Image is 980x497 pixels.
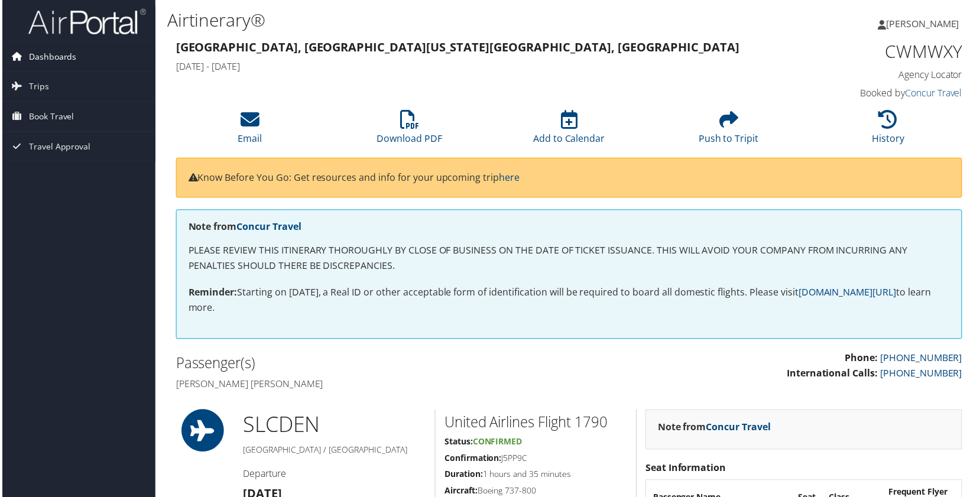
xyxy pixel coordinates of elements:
[187,287,236,300] strong: Reminder:
[533,117,605,145] a: Add to Calendar
[800,287,898,300] a: [DOMAIN_NAME][URL]
[780,39,965,64] h1: CWMWXY
[444,454,501,466] strong: Confirmation:
[444,470,482,482] strong: Duration:
[788,368,880,381] strong: International Calls:
[26,8,144,35] img: airportal-logo.png
[187,171,952,186] p: Know Before You Go: Get resources and info for your upcoming trip
[242,469,426,482] h4: Departure
[707,422,772,435] a: Concur Travel
[472,438,522,449] span: Confirmed
[444,414,628,434] h2: United Airlines Flight 1790
[882,353,964,366] a: [PHONE_NUMBER]
[27,72,47,102] span: Trips
[444,470,628,482] h5: 1 hours and 35 minutes
[888,17,961,30] span: [PERSON_NAME]
[187,286,952,316] p: Starting on [DATE], a Real ID or other acceptable form of identification will be required to boar...
[376,117,442,145] a: Download PDF
[242,411,426,441] h1: SLC DEN
[174,60,762,73] h4: [DATE] - [DATE]
[874,117,906,145] a: History
[174,39,741,55] strong: [GEOGRAPHIC_DATA], [GEOGRAPHIC_DATA] [US_STATE][GEOGRAPHIC_DATA], [GEOGRAPHIC_DATA]
[780,87,965,100] h4: Booked by
[646,463,727,476] strong: Seat Information
[187,221,300,234] strong: Note from
[882,368,964,381] a: [PHONE_NUMBER]
[658,422,772,435] strong: Note from
[699,117,760,145] a: Push to Tripit
[187,244,952,274] p: PLEASE REVIEW THIS ITINERARY THOROUGHLY BY CLOSE OF BUSINESS ON THE DATE OF TICKET ISSUANCE. THIS...
[444,438,472,449] strong: Status:
[27,132,89,162] span: Travel Approval
[444,454,628,466] h5: J5PP9C
[174,355,560,375] h2: Passenger(s)
[174,379,560,392] h4: [PERSON_NAME] [PERSON_NAME]
[846,353,880,366] strong: Phone:
[166,8,704,33] h1: Airtinerary®
[242,446,426,458] h5: [GEOGRAPHIC_DATA] / [GEOGRAPHIC_DATA]
[907,87,964,100] a: Concur Travel
[236,117,261,145] a: Email
[780,69,965,82] h4: Agency Locator
[27,102,72,132] span: Book Travel
[880,6,973,41] a: [PERSON_NAME]
[27,42,74,72] span: Dashboards
[499,171,520,184] a: here
[235,221,300,234] a: Concur Travel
